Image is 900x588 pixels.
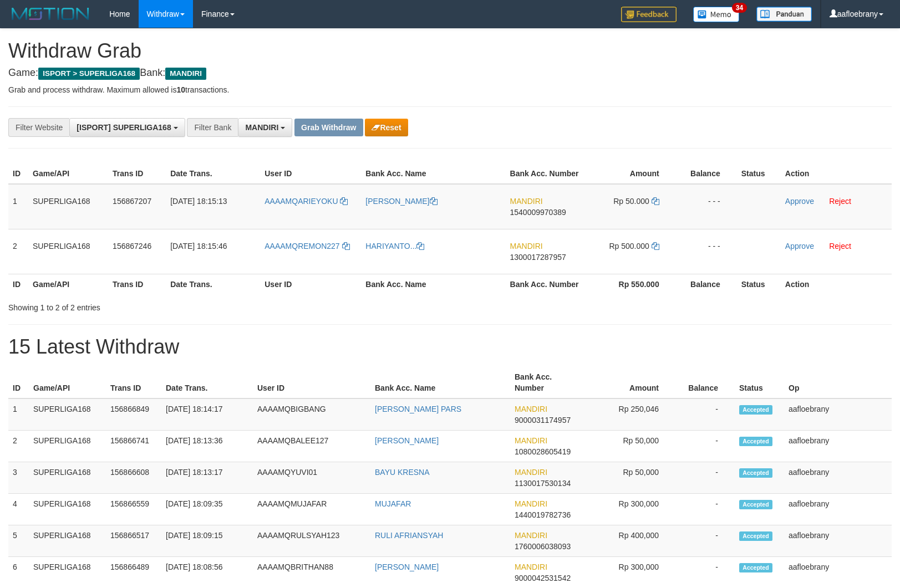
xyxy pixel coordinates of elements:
[785,197,814,206] a: Approve
[187,118,238,137] div: Filter Bank
[245,123,278,132] span: MANDIRI
[675,431,735,462] td: -
[829,197,851,206] a: Reject
[515,510,571,519] span: Copy 1440019782736 to clipboard
[253,525,370,557] td: AAAAMQRULSYAH123
[510,367,586,398] th: Bank Acc. Number
[609,242,649,250] span: Rp 500.000
[253,367,370,398] th: User ID
[586,525,675,557] td: Rp 400,000
[737,274,781,294] th: Status
[375,499,411,508] a: MUJAFAR
[29,367,106,398] th: Game/API
[8,367,29,398] th: ID
[29,462,106,494] td: SUPERLIGA168
[784,431,892,462] td: aafloebrany
[8,494,29,525] td: 4
[584,274,676,294] th: Rp 550.000
[161,367,253,398] th: Date Trans.
[106,398,161,431] td: 156866849
[8,40,892,62] h1: Withdraw Grab
[106,525,161,557] td: 156866517
[584,163,676,184] th: Amount
[693,7,740,22] img: Button%20Memo.svg
[676,274,737,294] th: Balance
[176,85,185,94] strong: 10
[675,462,735,494] td: -
[510,208,566,217] span: Copy 1540009970389 to clipboard
[265,242,349,250] a: AAAAMQREMON227
[108,163,166,184] th: Trans ID
[676,229,737,274] td: - - -
[515,468,547,477] span: MANDIRI
[8,118,69,137] div: Filter Website
[113,197,151,206] span: 156867207
[253,398,370,431] td: AAAAMQBIGBANG
[739,531,772,541] span: Accepted
[8,68,892,79] h4: Game: Bank:
[8,525,29,557] td: 5
[161,398,253,431] td: [DATE] 18:14:17
[515,531,547,540] span: MANDIRI
[784,367,892,398] th: Op
[28,163,108,184] th: Game/API
[77,123,171,132] span: [ISPORT] SUPERLIGA168
[8,462,29,494] td: 3
[166,163,260,184] th: Date Trans.
[756,7,812,22] img: panduan.png
[739,405,772,415] span: Accepted
[106,431,161,462] td: 156866741
[265,197,348,206] a: AAAAMQARIEYOKU
[106,494,161,525] td: 156866559
[652,242,659,250] a: Copy 500000 to clipboard
[784,494,892,525] td: aafloebrany
[161,525,253,557] td: [DATE] 18:09:15
[28,184,108,229] td: SUPERLIGA168
[370,367,510,398] th: Bank Acc. Name
[515,447,571,456] span: Copy 1080028605419 to clipboard
[506,274,584,294] th: Bank Acc. Number
[732,3,747,13] span: 34
[253,431,370,462] td: AAAAMQBALEE127
[676,163,737,184] th: Balance
[375,436,439,445] a: [PERSON_NAME]
[510,253,566,262] span: Copy 1300017287957 to clipboard
[675,367,735,398] th: Balance
[515,574,571,582] span: Copy 9000042531542 to clipboard
[365,119,408,136] button: Reset
[28,274,108,294] th: Game/API
[170,197,227,206] span: [DATE] 18:15:13
[829,242,851,250] a: Reject
[739,437,772,446] span: Accepted
[8,229,28,274] td: 2
[675,494,735,525] td: -
[260,163,361,184] th: User ID
[361,274,505,294] th: Bank Acc. Name
[375,563,439,571] a: [PERSON_NAME]
[515,405,547,413] span: MANDIRI
[113,242,151,250] span: 156867246
[29,398,106,431] td: SUPERLIGA168
[781,274,892,294] th: Action
[28,229,108,274] td: SUPERLIGA168
[253,494,370,525] td: AAAAMQMUJAFAR
[165,68,206,80] span: MANDIRI
[38,68,140,80] span: ISPORT > SUPERLIGA168
[361,163,505,184] th: Bank Acc. Name
[8,398,29,431] td: 1
[8,84,892,95] p: Grab and process withdraw. Maximum allowed is transactions.
[506,163,584,184] th: Bank Acc. Number
[8,274,28,294] th: ID
[108,274,166,294] th: Trans ID
[781,163,892,184] th: Action
[739,468,772,478] span: Accepted
[29,494,106,525] td: SUPERLIGA168
[8,163,28,184] th: ID
[515,416,571,425] span: Copy 9000031174957 to clipboard
[260,274,361,294] th: User ID
[161,462,253,494] td: [DATE] 18:13:17
[586,431,675,462] td: Rp 50,000
[737,163,781,184] th: Status
[8,298,367,313] div: Showing 1 to 2 of 2 entries
[8,336,892,358] h1: 15 Latest Withdraw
